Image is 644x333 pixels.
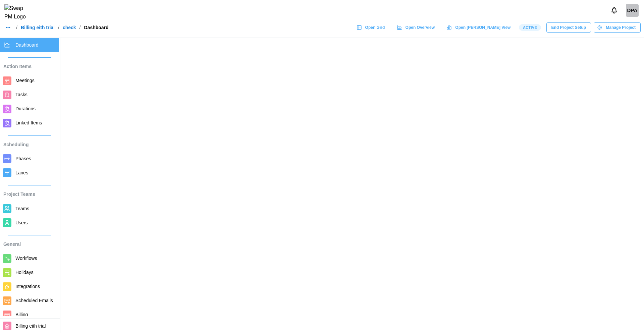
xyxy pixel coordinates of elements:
[15,298,53,303] span: Scheduled Emails
[84,25,109,30] div: Dashboard
[15,170,28,175] span: Lanes
[15,312,28,317] span: Billing
[79,25,81,30] div: /
[15,220,28,225] span: Users
[443,22,516,33] a: Open [PERSON_NAME] View
[15,78,35,83] span: Meetings
[15,120,42,125] span: Linked Items
[15,270,34,275] span: Holidays
[15,284,40,289] span: Integrations
[626,4,639,17] div: DPA
[21,25,55,30] a: Billing eith trial
[15,323,46,329] span: Billing eith trial
[15,206,29,211] span: Teams
[16,25,17,30] div: /
[594,22,641,33] button: Manage Project
[4,4,32,21] img: Swap PM Logo
[626,4,639,17] a: Daud Platform admin
[608,5,620,16] button: Notifications
[63,25,76,30] a: check
[15,92,28,97] span: Tasks
[15,42,39,48] span: Dashboard
[393,22,440,33] a: Open Overview
[546,22,591,33] button: End Project Setup
[606,23,636,32] span: Manage Project
[365,23,385,32] span: Open Grid
[15,256,37,261] span: Workflows
[455,23,511,32] span: Open [PERSON_NAME] View
[15,156,31,161] span: Phases
[406,23,435,32] span: Open Overview
[523,24,537,31] span: Active
[353,22,390,33] a: Open Grid
[58,25,59,30] div: /
[551,23,586,32] span: End Project Setup
[15,106,36,111] span: Durations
